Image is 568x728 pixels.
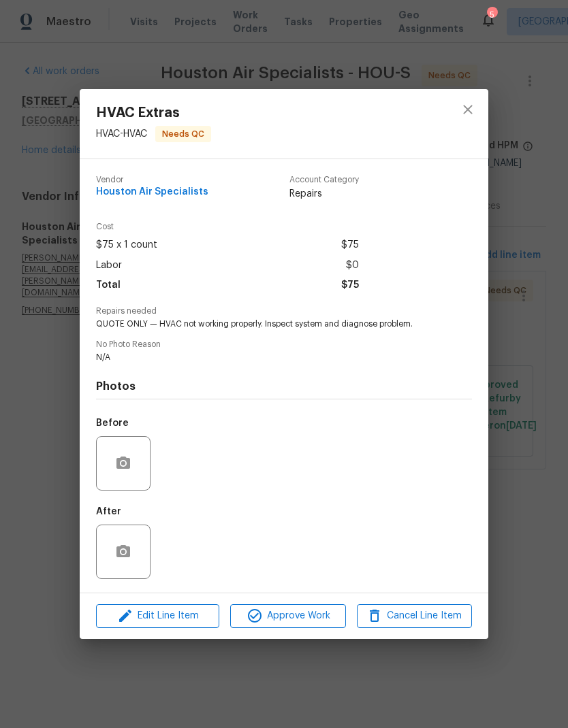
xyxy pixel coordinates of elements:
[96,256,122,276] span: Labor
[452,93,484,126] button: close
[100,608,215,625] span: Edit Line Item
[230,604,345,628] button: Approve Work
[96,129,147,139] span: HVAC - HVAC
[96,276,121,295] span: Total
[289,187,359,201] span: Repairs
[96,318,435,330] span: QUOTE ONLY — HVAC not working properly. Inspect system and diagnose problem.
[341,276,359,295] span: $75
[96,187,208,197] span: Houston Air Specialists
[96,604,219,628] button: Edit Line Item
[96,352,435,363] span: N/A
[357,604,472,628] button: Cancel Line Item
[96,418,129,428] h5: Before
[157,127,210,141] span: Needs QC
[96,105,211,120] span: HVAC Extras
[289,176,359,184] span: Account Category
[96,507,121,516] h5: After
[96,222,359,231] span: Cost
[96,235,157,255] span: $75 x 1 count
[234,608,341,625] span: Approve Work
[96,380,472,393] h4: Photos
[346,256,359,276] span: $0
[487,8,496,22] div: 5
[96,307,472,316] span: Repairs needed
[96,176,208,184] span: Vendor
[361,608,468,625] span: Cancel Line Item
[96,340,472,349] span: No Photo Reason
[341,235,359,255] span: $75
